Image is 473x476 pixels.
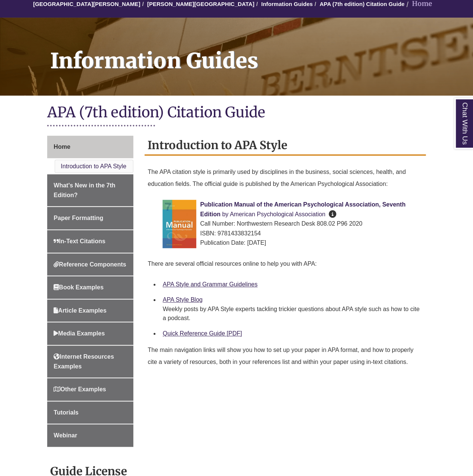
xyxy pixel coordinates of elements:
[163,281,257,287] a: APA Style and Grammar Guidelines
[47,136,133,158] a: Home
[54,330,105,337] span: Media Examples
[47,424,133,447] a: Webinar
[230,211,325,217] span: American Psychological Association
[163,229,419,238] div: ISBN: 9781433832154
[54,238,105,244] span: In-Text Citations
[147,1,254,7] a: [PERSON_NAME][GEOGRAPHIC_DATA]
[47,322,133,345] a: Media Examples
[47,136,133,447] div: Guide Page Menu
[148,341,422,371] p: The main navigation links will show you how to set up your paper in APA format, and how to proper...
[145,136,425,156] h2: Introduction to APA Style
[47,299,133,322] a: Article Examples
[163,330,242,337] a: Quick Reference Guide [PDF]
[163,219,419,229] div: Call Number: Northwestern Research Desk 808.02 P96 2020
[163,305,419,323] div: Weekly posts by APA Style experts tackling trickier questions about APA style such as how to cite...
[47,401,133,424] a: Tutorials
[54,353,114,370] span: Internet Resources Examples
[148,255,422,273] p: There are several official resources online to help you with APA:
[54,307,106,314] span: Article Examples
[54,409,78,416] span: Tutorials
[54,284,103,290] span: Book Examples
[47,207,133,229] a: Paper Formatting
[47,253,133,276] a: Reference Components
[47,346,133,377] a: Internet Resources Examples
[319,1,404,7] a: APA (7th edition) Citation Guide
[47,276,133,299] a: Book Examples
[47,103,425,123] h1: APA (7th edition) Citation Guide
[148,163,422,193] p: The APA citation style is primarily used by disciplines in the business, social sciences, health,...
[47,230,133,253] a: In-Text Citations
[54,215,103,221] span: Paper Formatting
[261,1,313,7] a: Information Guides
[54,182,115,198] span: What's New in the 7th Edition?
[222,211,228,217] span: by
[33,1,140,7] a: [GEOGRAPHIC_DATA][PERSON_NAME]
[163,296,202,303] a: APA Style Blog
[54,144,70,150] span: Home
[42,18,473,86] h1: Information Guides
[47,378,133,401] a: Other Examples
[61,163,126,169] a: Introduction to APA Style
[200,201,405,217] span: Publication Manual of the American Psychological Association, Seventh Edition
[54,432,77,439] span: Webinar
[54,386,106,392] span: Other Examples
[47,174,133,206] a: What's New in the 7th Edition?
[163,238,419,248] div: Publication Date: [DATE]
[200,201,405,217] a: Publication Manual of the American Psychological Association, Seventh Edition by American Psychol...
[54,261,126,268] span: Reference Components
